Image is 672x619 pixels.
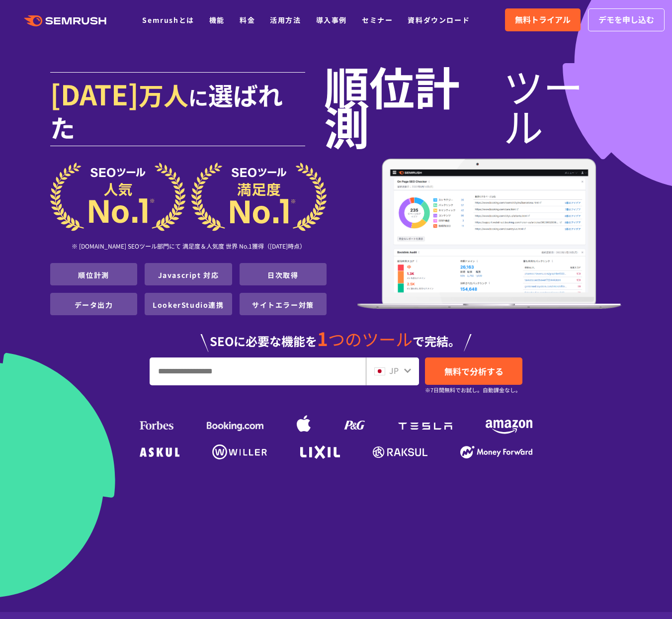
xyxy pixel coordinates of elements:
span: 無料トライアル [515,13,571,26]
a: セミナー [362,15,393,25]
div: ※ [DOMAIN_NAME] SEOツール部門にて 満足度＆人気度 世界 No.1獲得（[DATE]時点） [50,231,327,263]
a: 活用方法 [270,15,301,25]
span: に [188,83,208,111]
a: LookerStudio連携 [153,300,224,310]
a: 導入事例 [316,15,347,25]
a: Javascript 対応 [158,270,219,280]
span: ツール [504,66,622,145]
a: サイトエラー対策 [252,300,314,310]
a: 無料トライアル [505,8,581,31]
span: [DATE] [50,74,139,113]
a: 機能 [209,15,225,25]
span: 1 [317,325,328,352]
a: Semrushとは [142,15,194,25]
a: データ出力 [75,300,113,310]
span: 順位計測 [324,66,504,145]
span: 無料で分析する [444,365,504,377]
span: つのツール [328,327,413,351]
div: SEOに必要な機能を [50,319,622,352]
a: 無料で分析する [425,357,522,385]
a: 順位計測 [78,270,109,280]
a: デモを申し込む [588,8,665,31]
span: 万人 [139,77,188,112]
span: JP [389,364,399,376]
span: デモを申し込む [598,13,654,26]
a: 日次取得 [267,270,298,280]
span: で完結。 [413,332,460,350]
a: 料金 [240,15,255,25]
span: 選ばれた [50,77,283,145]
input: URL、キーワードを入力してください [150,358,365,385]
small: ※7日間無料でお試し。自動課金なし。 [425,385,521,395]
a: 資料ダウンロード [408,15,470,25]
